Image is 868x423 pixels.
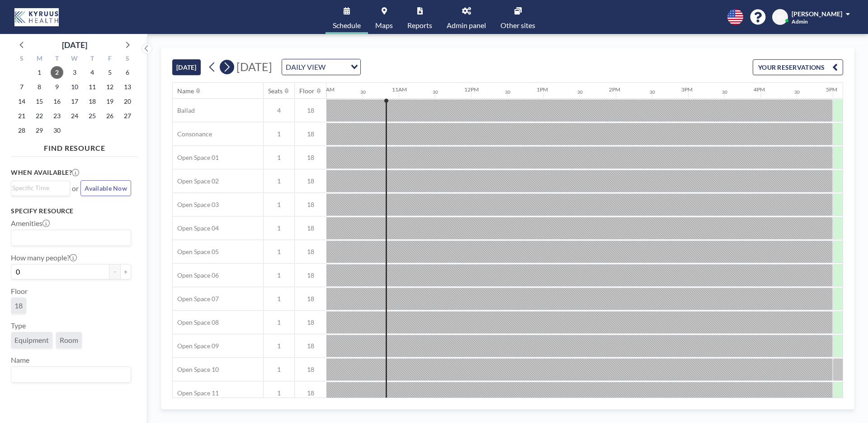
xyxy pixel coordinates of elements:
[173,318,219,327] span: Open Space 08
[792,10,842,18] span: [PERSON_NAME]
[11,219,50,228] label: Amenities
[268,87,283,95] div: Seats
[85,184,127,192] span: Available Now
[51,124,63,137] span: Tuesday, September 30, 2025
[754,86,765,93] div: 4PM
[392,86,407,93] div: 11AM
[753,59,843,75] button: YOUR RESERVATIONS
[172,59,201,75] button: [DATE]
[86,95,99,108] span: Thursday, September 18, 2025
[295,106,326,115] span: 18
[722,89,727,95] div: 30
[577,89,583,95] div: 30
[12,232,126,244] input: Search for option
[295,318,326,327] span: 18
[264,224,294,232] span: 1
[794,89,800,95] div: 30
[118,53,136,65] div: S
[48,53,66,65] div: T
[72,184,79,193] span: or
[320,86,335,93] div: 10AM
[13,53,31,65] div: S
[264,177,294,185] span: 1
[51,66,63,79] span: Tuesday, September 2, 2025
[104,95,116,108] span: Friday, September 19, 2025
[51,81,63,93] span: Tuesday, September 9, 2025
[11,253,77,262] label: How many people?
[173,248,219,256] span: Open Space 05
[173,177,219,185] span: Open Space 02
[681,86,693,93] div: 3PM
[264,106,294,115] span: 4
[15,110,28,122] span: Sunday, September 21, 2025
[66,53,84,65] div: W
[68,66,81,79] span: Wednesday, September 3, 2025
[464,86,479,93] div: 12PM
[407,22,432,29] span: Reports
[333,22,361,29] span: Schedule
[86,66,99,79] span: Thursday, September 4, 2025
[109,264,120,279] button: -
[11,140,138,153] h4: FIND RESOURCE
[173,130,212,138] span: Consonance
[15,81,28,93] span: Sunday, September 7, 2025
[299,87,315,95] div: Floor
[101,53,118,65] div: F
[120,264,131,279] button: +
[236,60,272,73] span: [DATE]
[15,124,28,137] span: Sunday, September 28, 2025
[173,295,219,303] span: Open Space 07
[104,81,116,93] span: Friday, September 12, 2025
[328,61,345,73] input: Search for option
[776,13,784,21] span: JH
[33,81,46,93] span: Monday, September 8, 2025
[68,95,81,108] span: Wednesday, September 17, 2025
[14,301,23,310] span: 18
[295,389,326,397] span: 18
[33,110,46,122] span: Monday, September 22, 2025
[12,183,65,193] input: Search for option
[505,89,510,95] div: 30
[173,342,219,350] span: Open Space 09
[11,356,29,365] label: Name
[375,22,393,29] span: Maps
[86,81,99,93] span: Thursday, September 11, 2025
[11,207,131,215] h3: Specify resource
[609,86,620,93] div: 2PM
[51,110,63,122] span: Tuesday, September 23, 2025
[80,180,131,196] button: Available Now
[14,8,59,26] img: organization-logo
[264,201,294,209] span: 1
[360,89,366,95] div: 30
[264,248,294,256] span: 1
[792,18,808,25] span: Admin
[295,248,326,256] span: 18
[173,224,219,232] span: Open Space 04
[295,177,326,185] span: 18
[284,61,327,73] span: DAILY VIEW
[173,201,219,209] span: Open Space 03
[173,271,219,279] span: Open Space 06
[86,110,99,122] span: Thursday, September 25, 2025
[264,154,294,162] span: 1
[264,342,294,350] span: 1
[826,86,837,93] div: 5PM
[282,59,360,75] div: Search for option
[295,271,326,279] span: 18
[295,295,326,303] span: 18
[33,66,46,79] span: Monday, September 1, 2025
[14,336,49,345] span: Equipment
[121,81,134,93] span: Saturday, September 13, 2025
[295,365,326,374] span: 18
[12,369,126,380] input: Search for option
[121,110,134,122] span: Saturday, September 27, 2025
[51,95,63,108] span: Tuesday, September 16, 2025
[11,367,131,382] div: Search for option
[173,389,219,397] span: Open Space 11
[433,89,438,95] div: 30
[11,230,131,245] div: Search for option
[68,81,81,93] span: Wednesday, September 10, 2025
[33,95,46,108] span: Monday, September 15, 2025
[650,89,655,95] div: 30
[121,95,134,108] span: Saturday, September 20, 2025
